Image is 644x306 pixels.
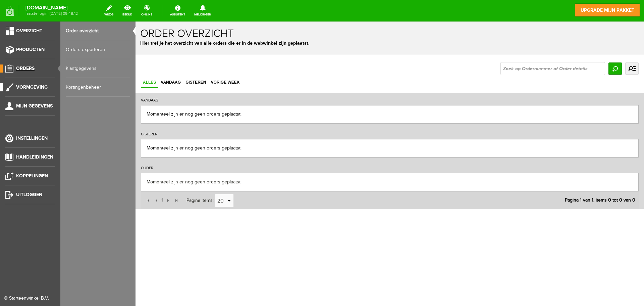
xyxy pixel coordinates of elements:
div: Momenteel zijn er nog geen orders geplaatst. [5,84,503,102]
span: Koppelingen [16,173,48,179]
h1: Order overzicht [5,6,504,18]
a: Order overzicht [66,21,130,40]
div: Pagina 1 van 1, items 0 tot 0 van 0 [426,172,503,185]
span: Pagina items: [51,176,78,182]
span: Orders [16,65,35,71]
div: Momenteel zijn er nog geen orders geplaatst. [5,151,503,170]
a: Alles [5,56,22,66]
span: Vormgeving [16,84,48,90]
span: Gisteren [48,58,72,63]
h2: VANDAAG [5,72,503,84]
span: Instellingen [16,135,48,141]
span: Mijn gegevens [16,103,53,109]
a: online [137,3,156,18]
a: Vorige week [73,56,106,66]
a: 1 [25,172,28,185]
span: Vorige week [73,58,106,63]
strong: [DOMAIN_NAME] [25,6,78,10]
span: Alles [5,58,22,63]
a: Gisteren [48,56,72,66]
input: Zoeken [473,41,486,53]
a: Orders exporteren [66,40,130,59]
a: select [91,173,96,186]
a: Assistent [166,3,189,18]
input: Vorige pagina [18,175,25,183]
a: Kortingenbeheer [66,78,130,97]
input: Eerste pagina [9,175,16,183]
input: Volgende pagina [28,175,36,183]
p: Hier tref je het overzicht van alle orders die er in de webwinkel zijn geplaatst. [5,18,504,25]
a: bekijk [118,3,136,18]
a: uitgebreid zoeken [490,41,503,53]
h2: GISTEREN [5,105,503,118]
span: laatste login: [DATE] 09:48:12 [25,12,78,15]
div: Momenteel zijn er nog geen orders geplaatst. [5,118,503,136]
a: wijzig [100,3,117,18]
span: Overzicht [16,28,42,34]
a: Vandaag [23,56,47,66]
span: Vandaag [23,58,47,63]
a: Klantgegevens [66,59,130,78]
h2: OUDER [5,139,503,151]
a: Meldingen [190,3,215,18]
input: Zoek op Ordernummer of Order details [365,40,470,54]
a: upgrade mijn pakket [575,3,640,17]
input: Laatste pagina [37,175,44,183]
span: Producten [16,47,45,52]
span: Uitloggen [16,192,42,198]
div: © Starteenwinkel B.V. [4,295,51,302]
span: Handleidingen [16,154,53,160]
